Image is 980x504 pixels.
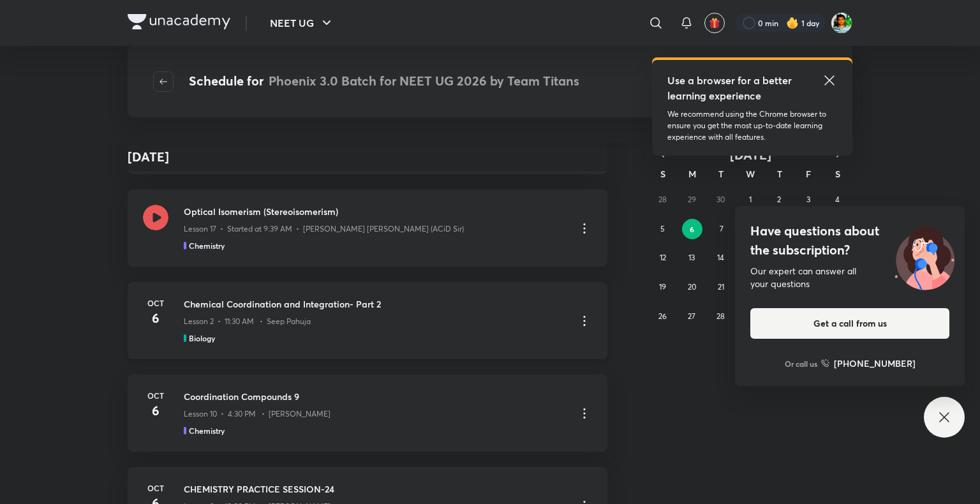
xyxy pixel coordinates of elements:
[184,223,464,235] p: Lesson 17 • Started at 9:39 AM • [PERSON_NAME] [PERSON_NAME] (ACiD Sir)
[128,282,607,359] a: Oct6Chemical Coordination and Integration- Part 2Lesson 2 • 11:30 AM • Seep PahujaBiology
[653,219,673,239] button: October 5, 2025
[682,219,702,239] button: October 6, 2025
[711,219,732,239] button: October 7, 2025
[659,282,666,292] abbr: October 19, 2025
[717,253,724,262] abbr: October 14, 2025
[690,224,694,234] abbr: October 6, 2025
[884,221,965,290] img: ttu_illustration_new.svg
[269,72,579,89] span: Phoenix 3.0 Batch for NEET UG 2026 by Team Titans
[143,401,168,420] h4: 6
[709,17,720,29] img: avatar
[769,189,789,210] button: October 2, 2025
[688,168,696,180] abbr: Monday
[711,248,731,268] button: October 14, 2025
[704,13,725,33] button: avatar
[777,195,781,204] abbr: October 2, 2025
[189,240,225,251] h5: Chemistry
[143,297,168,309] h6: Oct
[750,308,949,339] button: Get a call from us
[653,277,673,297] button: October 19, 2025
[720,224,724,233] abbr: October 7, 2025
[184,316,311,327] p: Lesson 2 • 11:30 AM • Seep Pahuja
[184,205,567,218] h3: Optical Isomerism (Stereoisomerism)
[681,277,702,297] button: October 20, 2025
[827,189,847,210] button: October 4, 2025
[184,390,567,403] h3: Coordination Compounds 9
[688,282,696,292] abbr: October 20, 2025
[189,332,215,344] h5: Biology
[681,248,702,268] button: October 13, 2025
[711,306,731,327] button: October 28, 2025
[785,358,817,369] p: Or call us
[128,14,230,33] a: Company Logo
[667,108,837,143] p: We recommend using the Chrome browser to ensure you get the most up-to-date learning experience w...
[658,311,667,321] abbr: October 26, 2025
[128,14,230,29] img: Company Logo
[667,73,794,103] h5: Use a browser for a better learning experience
[128,189,607,267] a: Optical Isomerism (Stereoisomerism)Lesson 17 • Started at 9:39 AM • [PERSON_NAME] [PERSON_NAME] (...
[143,482,168,494] h6: Oct
[831,12,852,34] img: Mehul Ghosh
[660,253,666,262] abbr: October 12, 2025
[189,425,225,436] h5: Chemistry
[660,224,665,233] abbr: October 5, 2025
[688,311,695,321] abbr: October 27, 2025
[143,309,168,328] h4: 6
[128,147,169,167] h4: [DATE]
[716,311,725,321] abbr: October 28, 2025
[777,168,782,180] abbr: Thursday
[746,168,755,180] abbr: Wednesday
[749,195,752,204] abbr: October 1, 2025
[128,374,607,452] a: Oct6Coordination Compounds 9Lesson 10 • 4:30 PM • [PERSON_NAME]Chemistry
[688,253,695,262] abbr: October 13, 2025
[750,221,949,260] h4: Have questions about the subscription?
[262,10,342,36] button: NEET UG
[786,17,799,29] img: streak
[143,390,168,401] h6: Oct
[835,168,840,180] abbr: Saturday
[806,195,810,204] abbr: October 3, 2025
[189,71,579,92] h4: Schedule for
[834,357,916,370] h6: [PHONE_NUMBER]
[711,277,731,297] button: October 21, 2025
[806,168,811,180] abbr: Friday
[718,282,724,292] abbr: October 21, 2025
[740,189,761,210] button: October 1, 2025
[750,265,949,290] div: Our expert can answer all your questions
[798,189,819,210] button: October 3, 2025
[653,248,673,268] button: October 12, 2025
[718,168,724,180] abbr: Tuesday
[835,195,840,204] abbr: October 4, 2025
[184,482,567,496] h3: CHEMISTRY PRACTICE SESSION-24
[821,357,916,370] a: [PHONE_NUMBER]
[184,408,330,420] p: Lesson 10 • 4:30 PM • [PERSON_NAME]
[184,297,567,311] h3: Chemical Coordination and Integration- Part 2
[653,306,673,327] button: October 26, 2025
[660,168,665,180] abbr: Sunday
[681,306,702,327] button: October 27, 2025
